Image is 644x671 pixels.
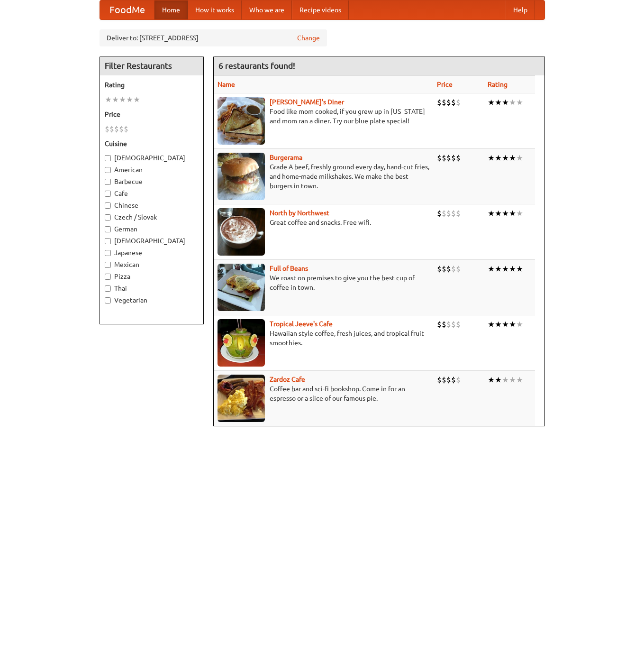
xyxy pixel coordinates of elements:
[516,208,523,219] li: ★
[437,319,442,330] li: $
[105,153,199,163] label: [DEMOGRAPHIC_DATA]
[105,214,111,221] input: Czech / Slovak
[105,165,199,175] label: American
[488,264,495,274] li: ★
[105,295,199,305] label: Vegetarian
[446,264,451,274] li: $
[218,81,235,88] a: Name
[456,208,461,219] li: $
[126,94,133,105] li: ★
[442,264,446,274] li: $
[154,0,188,19] a: Home
[437,97,442,108] li: $
[105,201,199,210] label: Chinese
[218,384,429,403] p: Coffee bar and sci-fi bookshop. Come in for an espresso or a slice of our famous pie.
[488,153,495,163] li: ★
[297,33,320,43] a: Change
[442,375,446,385] li: $
[270,376,305,383] a: Zardoz Cafe
[502,153,509,163] li: ★
[495,319,502,330] li: ★
[446,319,451,330] li: $
[218,319,265,367] img: jeeves.jpg
[105,226,111,232] input: German
[105,212,199,222] label: Czech / Slovak
[218,208,265,256] img: north.jpg
[242,0,292,19] a: Who we are
[105,284,199,293] label: Thai
[488,375,495,385] li: ★
[292,0,349,19] a: Recipe videos
[218,162,429,191] p: Grade A beef, freshly ground every day, hand-cut fries, and home-made milkshakes. We make the bes...
[218,264,265,311] img: beans.jpg
[105,167,111,173] input: American
[114,124,119,134] li: $
[270,265,308,272] a: Full of Beans
[105,238,111,244] input: [DEMOGRAPHIC_DATA]
[437,153,442,163] li: $
[105,124,109,134] li: $
[270,154,302,161] a: Burgerama
[105,80,199,90] h5: Rating
[456,319,461,330] li: $
[488,208,495,219] li: ★
[451,264,456,274] li: $
[446,153,451,163] li: $
[105,155,111,161] input: [DEMOGRAPHIC_DATA]
[105,285,111,292] input: Thai
[516,319,523,330] li: ★
[105,236,199,246] label: [DEMOGRAPHIC_DATA]
[105,189,199,198] label: Cafe
[105,94,112,105] li: ★
[124,124,128,134] li: $
[456,153,461,163] li: $
[105,297,111,303] input: Vegetarian
[516,264,523,274] li: ★
[270,209,329,217] a: North by Northwest
[442,319,446,330] li: $
[516,97,523,108] li: ★
[188,0,242,19] a: How it works
[105,202,111,209] input: Chinese
[105,272,199,281] label: Pizza
[506,0,535,19] a: Help
[516,153,523,163] li: ★
[502,97,509,108] li: ★
[119,124,124,134] li: $
[488,97,495,108] li: ★
[437,81,453,88] a: Price
[442,208,446,219] li: $
[105,191,111,197] input: Cafe
[270,320,333,328] a: Tropical Jeeve's Cafe
[100,29,327,46] div: Deliver to: [STREET_ADDRESS]
[451,153,456,163] li: $
[502,208,509,219] li: ★
[100,0,154,19] a: FoodMe
[495,97,502,108] li: ★
[442,153,446,163] li: $
[218,107,429,126] p: Food like mom cooked, if you grew up in [US_STATE] and mom ran a diner. Try our blue plate special!
[112,94,119,105] li: ★
[502,375,509,385] li: ★
[218,97,265,145] img: sallys.jpg
[446,208,451,219] li: $
[495,153,502,163] li: ★
[509,208,516,219] li: ★
[218,273,429,292] p: We roast on premises to give you the best cup of coffee in town.
[218,329,429,348] p: Hawaiian style coffee, fresh juices, and tropical fruit smoothies.
[495,264,502,274] li: ★
[446,375,451,385] li: $
[218,61,295,70] ng-pluralize: 6 restaurants found!
[105,250,111,256] input: Japanese
[451,319,456,330] li: $
[437,264,442,274] li: $
[502,319,509,330] li: ★
[456,97,461,108] li: $
[437,208,442,219] li: $
[109,124,114,134] li: $
[105,224,199,234] label: German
